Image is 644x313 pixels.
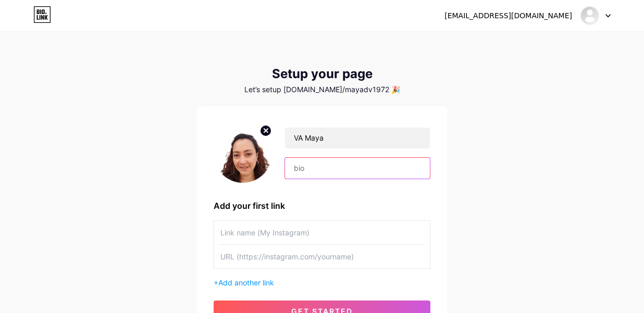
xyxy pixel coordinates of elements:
[214,199,430,212] div: Add your first link
[214,277,430,288] div: +
[197,85,447,94] div: Let’s setup [DOMAIN_NAME]/mayadv1972 🎉
[285,158,430,179] input: bio
[220,221,424,244] input: Link name (My Instagram)
[444,10,572,21] div: [EMAIL_ADDRESS][DOMAIN_NAME]
[220,245,424,268] input: URL (https://instagram.com/yourname)
[197,67,447,81] div: Setup your page
[214,123,272,183] img: profile pic
[285,128,430,148] input: Your name
[580,6,600,26] img: mayadv1972
[218,278,274,287] span: Add another link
